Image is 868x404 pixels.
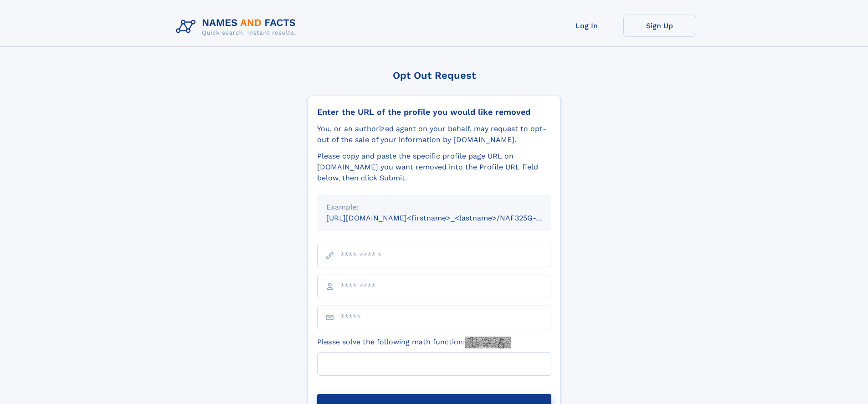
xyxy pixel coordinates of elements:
[308,70,561,81] div: Opt Out Request
[172,15,303,39] img: Logo Names and Facts
[317,151,551,184] div: Please copy and paste the specific profile page URL on [DOMAIN_NAME] you want removed into the Pr...
[326,202,542,213] div: Example:
[317,107,551,117] div: Enter the URL of the profile you would like removed
[317,123,551,145] div: You, or an authorized agent on your behalf, may request to opt-out of the sale of your informatio...
[317,337,511,348] label: Please solve the following math function:
[326,214,569,222] small: [URL][DOMAIN_NAME]<firstname>_<lastname>/NAF325G-xxxxxxxx
[623,15,696,37] a: Sign Up
[550,15,623,37] a: Log In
